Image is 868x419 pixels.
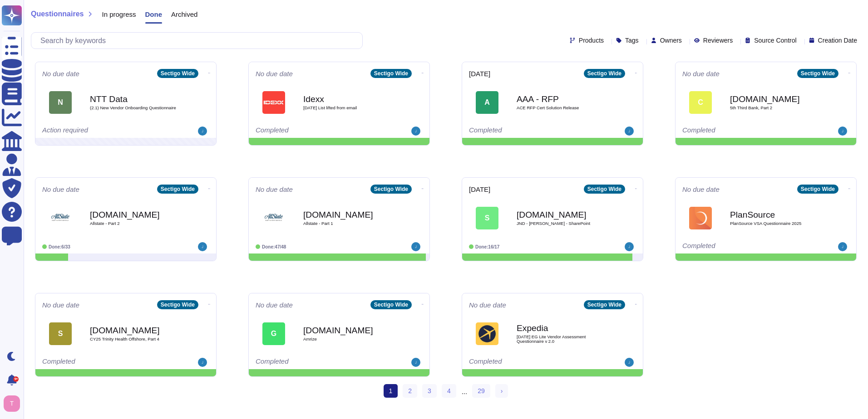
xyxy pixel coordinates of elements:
[838,242,847,251] img: user
[818,37,857,44] span: Creation Date
[517,106,607,110] span: ACE RFP Cert Solution Release
[36,33,362,49] input: Search by keywords
[157,69,198,78] div: Sectigo Wide
[256,302,293,308] span: No due date
[476,91,498,114] div: A
[303,95,394,103] b: Idexx
[262,244,286,249] span: Done: 47/48
[90,221,181,226] span: Allstate - Part 2
[256,186,293,193] span: No due date
[411,242,420,251] img: user
[584,69,625,78] div: Sectigo Wide
[370,69,412,78] div: Sectigo Wide
[171,11,197,18] span: Archived
[303,221,394,226] span: Allstate - Part 1
[625,37,639,44] span: Tags
[42,186,79,193] span: No due date
[90,106,181,110] span: (2.1) New Vendor Onboarding Questionnaire
[469,358,580,367] div: Completed
[730,95,821,103] b: [DOMAIN_NAME]
[689,207,712,229] img: Logo
[442,384,456,398] a: 4
[625,127,634,136] img: user
[198,358,207,367] img: user
[682,186,720,193] span: No due date
[42,70,79,77] span: No due date
[625,358,634,367] img: user
[797,185,838,194] div: Sectigo Wide
[262,207,285,229] img: Logo
[469,302,506,308] span: No due date
[198,127,207,136] img: user
[730,221,821,226] span: PlanSource VSA Questionnaire 2025
[411,127,420,136] img: user
[90,326,181,335] b: [DOMAIN_NAME]
[682,127,794,136] div: Completed
[689,91,712,114] div: C
[403,384,417,398] a: 2
[49,244,70,249] span: Done: 6/33
[157,185,198,194] div: Sectigo Wide
[462,384,468,399] div: ...
[838,127,847,136] img: user
[476,322,498,345] img: Logo
[682,242,794,251] div: Completed
[256,70,293,77] span: No due date
[517,210,607,219] b: [DOMAIN_NAME]
[145,11,163,18] span: Done
[660,37,682,44] span: Owners
[90,210,181,219] b: [DOMAIN_NAME]
[584,185,625,194] div: Sectigo Wide
[262,322,285,345] div: G
[198,242,207,251] img: user
[384,384,398,398] span: 1
[303,337,394,341] span: Amrize
[256,127,367,136] div: Completed
[157,300,198,309] div: Sectigo Wide
[501,387,503,395] span: ›
[797,69,838,78] div: Sectigo Wide
[2,394,26,414] button: user
[472,384,490,398] a: 29
[469,70,490,77] span: [DATE]
[303,326,394,335] b: [DOMAIN_NAME]
[703,37,733,44] span: Reviewers
[517,324,607,332] b: Expedia
[42,358,153,367] div: Completed
[13,376,19,382] div: 9+
[422,384,437,398] a: 3
[303,106,394,110] span: [DATE] List lifted from email
[31,10,84,18] span: Questionnaires
[90,337,181,341] span: CY25 Trinity Health Offshore, Part 4
[370,300,412,309] div: Sectigo Wide
[682,70,720,77] span: No due date
[754,37,796,44] span: Source Control
[49,207,72,229] img: Logo
[49,322,72,345] div: S
[625,242,634,251] img: user
[730,210,821,219] b: PlanSource
[730,106,821,110] span: 5th Third Bank, Part 2
[517,221,607,226] span: JND - [PERSON_NAME] - SharePoint
[49,91,72,114] div: N
[469,127,580,136] div: Completed
[102,11,136,18] span: In progress
[303,210,394,219] b: [DOMAIN_NAME]
[517,335,607,343] span: [DATE] EG Lite Vendor Assessment Questionnaire v 2.0
[90,95,181,103] b: NTT Data
[262,91,285,114] img: Logo
[370,185,412,194] div: Sectigo Wide
[256,358,367,367] div: Completed
[411,358,420,367] img: user
[584,300,625,309] div: Sectigo Wide
[42,302,79,308] span: No due date
[476,207,498,229] div: S
[4,395,20,412] img: user
[475,244,499,249] span: Done: 16/17
[469,186,490,193] span: [DATE]
[579,37,604,44] span: Products
[517,95,607,103] b: AAA - RFP
[42,127,153,136] div: Action required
